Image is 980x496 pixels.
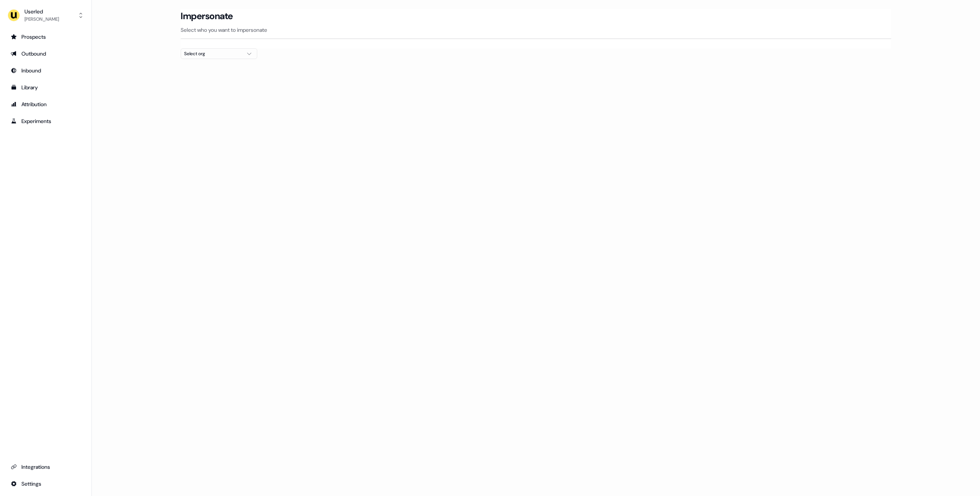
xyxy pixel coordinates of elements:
[6,64,85,77] a: Go to Inbound
[11,84,81,91] div: Library
[11,67,81,74] div: Inbound
[181,10,233,22] h3: Impersonate
[11,50,81,57] div: Outbound
[11,117,81,125] div: Experiments
[181,48,257,59] button: Select org
[181,26,891,34] p: Select who you want to impersonate
[11,463,81,471] div: Integrations
[184,50,242,57] div: Select org
[6,81,85,94] a: Go to templates
[6,6,85,25] button: Userled[PERSON_NAME]
[6,48,85,60] a: Go to outbound experience
[11,33,81,41] div: Prospects
[11,100,81,108] div: Attribution
[6,115,85,127] a: Go to experiments
[24,15,59,23] div: [PERSON_NAME]
[11,480,81,488] div: Settings
[6,98,85,110] a: Go to attribution
[6,478,85,490] a: Go to integrations
[24,8,59,15] div: Userled
[6,31,85,43] a: Go to prospects
[6,461,85,473] a: Go to integrations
